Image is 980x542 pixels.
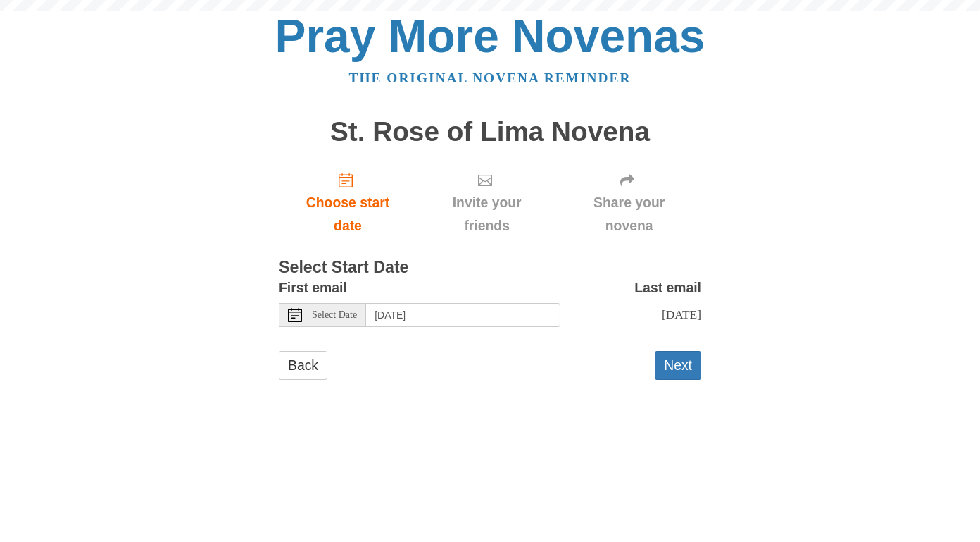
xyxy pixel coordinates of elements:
[275,10,705,62] a: Pray More Novenas
[571,191,687,238] span: Share your novena
[279,276,347,300] label: First email
[431,191,543,238] span: Invite your friends
[655,351,701,380] button: Next
[662,307,701,321] span: [DATE]
[349,70,632,85] a: The original novena reminder
[279,117,701,147] h1: St. Rose of Lima Novena
[279,161,417,245] a: Choose start date
[279,351,327,380] a: Back
[557,161,701,245] div: Click "Next" to confirm your start date first.
[279,259,701,277] h3: Select Start Date
[417,161,557,245] div: Click "Next" to confirm your start date first.
[312,310,357,320] span: Select Date
[293,191,403,238] span: Choose start date
[634,276,701,300] label: Last email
